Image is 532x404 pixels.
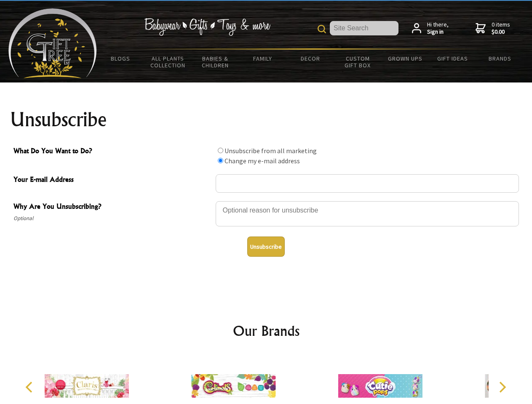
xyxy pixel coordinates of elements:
[318,25,326,33] img: product search
[218,158,223,163] input: What Do You Want to Do?
[13,213,211,223] span: Optional
[427,21,449,36] span: Hi there,
[216,174,519,193] input: Your E-mail Address
[334,50,382,74] a: Custom Gift Box
[225,157,300,165] label: Change my e-mail address
[247,237,285,257] button: Unsubscribe
[381,50,429,67] a: Grown Ups
[476,50,524,67] a: Brands
[330,21,398,35] input: Site Search
[97,50,144,67] a: BLOGS
[13,201,211,213] span: Why Are You Unsubscribing?
[17,321,516,341] h2: Our Brands
[216,201,519,226] textarea: Why Are You Unsubscribing?
[286,50,334,67] a: Decor
[21,378,40,396] button: Previous
[412,21,449,36] a: Hi there,Sign in
[218,148,223,153] input: What Do You Want to Do?
[239,50,287,67] a: Family
[192,50,239,74] a: Babies & Children
[225,146,317,155] label: Unsubscribe from all marketing
[13,146,211,158] span: What Do You Want to Do?
[13,174,211,186] span: Your E-mail Address
[8,8,97,78] img: Babyware - Gifts - Toys and more...
[427,28,449,36] strong: Sign in
[492,21,510,36] span: 0 items
[144,50,192,74] a: All Plants Collection
[492,28,510,36] strong: $0.00
[493,378,511,396] button: Next
[10,109,522,130] h1: Unsubscribe
[429,50,476,67] a: Gift Ideas
[144,18,270,36] img: Babywear - Gifts - Toys & more
[476,21,510,36] a: 0 items$0.00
